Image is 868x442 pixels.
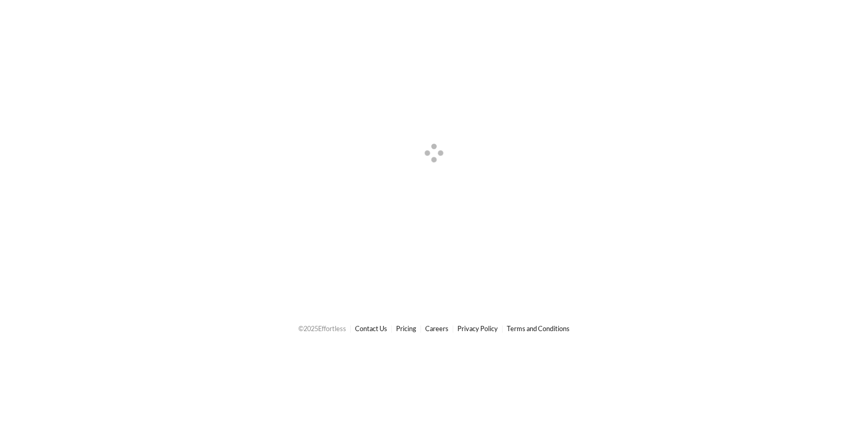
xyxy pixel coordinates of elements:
[425,324,449,333] a: Careers
[457,324,498,333] a: Privacy Policy
[507,324,570,333] a: Terms and Conditions
[355,324,387,333] a: Contact Us
[396,324,416,333] a: Pricing
[298,324,346,333] span: © 2025 Effortless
